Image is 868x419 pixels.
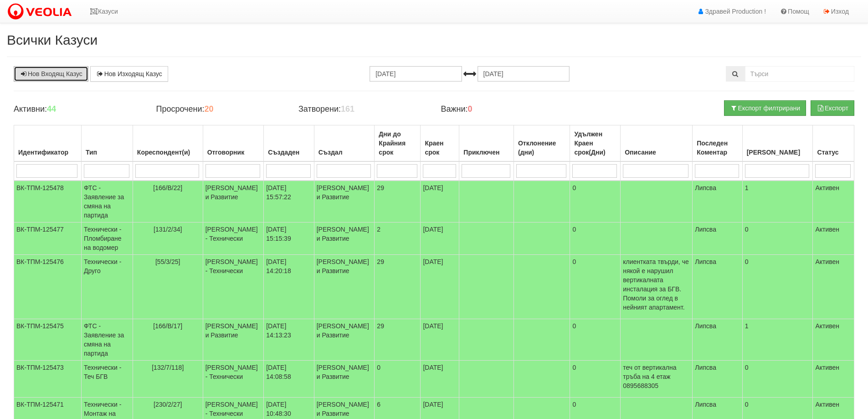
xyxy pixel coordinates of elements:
[623,257,690,312] p: клиентката твърди, че някой е нарушил вертикалната инсталация за БГВ. Помоли за оглед в нейният а...
[314,319,375,361] td: [PERSON_NAME] и Развитие
[623,363,690,390] p: теч от вертикална тръба на 4 етаж 0895688305
[815,146,852,159] div: Статус
[81,181,133,222] td: ФТС - Заявление за смяна на партида
[317,146,372,159] div: Създал
[152,364,184,371] span: [132/7/118]
[156,105,284,114] h4: Просрочени:
[377,128,418,159] div: Дни до Крайния срок
[7,32,861,47] h2: Всички Казуси
[572,128,618,159] div: Удължен Краен срок(Дни)
[813,319,854,361] td: Активен
[514,125,570,162] th: Отклонение (дни): No sort applied, activate to apply an ascending sort
[205,146,262,159] div: Отговорник
[153,184,182,191] span: [166/В/22]
[153,322,182,330] span: [166/В/17]
[204,104,213,114] b: 20
[81,125,133,162] th: Тип: No sort applied, activate to apply an ascending sort
[693,125,742,162] th: Последен Коментар: No sort applied, activate to apply an ascending sort
[421,255,459,319] td: [DATE]
[813,222,854,255] td: Активен
[377,184,384,191] span: 29
[813,361,854,398] td: Активен
[314,222,375,255] td: [PERSON_NAME] и Развитие
[266,146,312,159] div: Създаден
[264,222,314,255] td: [DATE] 15:15:39
[421,125,459,162] th: Краен срок: No sort applied, activate to apply an ascending sort
[377,322,384,330] span: 29
[811,100,854,116] button: Експорт
[14,125,82,162] th: Идентификатор: No sort applied, activate to apply an ascending sort
[742,222,813,255] td: 0
[14,66,88,82] a: Нов Входящ Казус
[570,125,621,162] th: Удължен Краен срок(Дни): No sort applied, activate to apply an ascending sort
[462,146,511,159] div: Приключен
[742,125,813,162] th: Брой Файлове: No sort applied, activate to apply an ascending sort
[377,401,380,408] span: 6
[377,226,380,233] span: 2
[621,125,693,162] th: Описание: No sort applied, activate to apply an ascending sort
[377,364,380,371] span: 0
[695,258,716,265] span: Липсва
[377,258,384,265] span: 29
[695,401,716,408] span: Липсва
[154,401,182,408] span: [230/2/27]
[264,181,314,222] td: [DATE] 15:57:22
[203,319,264,361] td: [PERSON_NAME] и Развитие
[264,319,314,361] td: [DATE] 14:13:23
[47,104,56,114] b: 44
[516,137,567,159] div: Отклонение (дни)
[14,361,82,398] td: ВК-ТПМ-125473
[81,222,133,255] td: Технически - Пломбиране на водомер
[459,125,514,162] th: Приключен: No sort applied, activate to apply an ascending sort
[695,322,716,330] span: Липсва
[314,255,375,319] td: [PERSON_NAME] и Развитие
[14,255,82,319] td: ВК-ТПМ-125476
[203,222,264,255] td: [PERSON_NAME] - Технически
[570,361,621,398] td: 0
[813,125,854,162] th: Статус: No sort applied, activate to apply an ascending sort
[695,137,740,159] div: Последен Коментар
[421,181,459,222] td: [DATE]
[695,184,716,191] span: Липсва
[570,222,621,255] td: 0
[81,319,133,361] td: ФТС - Заявление за смяна на партида
[155,258,180,265] span: [55/3/25]
[570,181,621,222] td: 0
[570,255,621,319] td: 0
[314,125,375,162] th: Създал: No sort applied, activate to apply an ascending sort
[375,125,421,162] th: Дни до Крайния срок: No sort applied, activate to apply an ascending sort
[742,319,813,361] td: 1
[421,319,459,361] td: [DATE]
[81,255,133,319] td: Технически - Друго
[742,361,813,398] td: 0
[84,146,130,159] div: Тип
[724,100,806,116] button: Експорт филтрирани
[14,222,82,255] td: ВК-ТПМ-125477
[745,146,811,159] div: [PERSON_NAME]
[14,181,82,222] td: ВК-ТПМ-125478
[441,105,569,114] h4: Важни:
[695,226,716,233] span: Липсва
[264,361,314,398] td: [DATE] 14:08:58
[14,105,142,114] h4: Активни:
[264,255,314,319] td: [DATE] 14:20:18
[90,66,168,82] a: Нов Изходящ Казус
[742,181,813,222] td: 1
[314,181,375,222] td: [PERSON_NAME] и Развитие
[341,104,354,114] b: 161
[742,255,813,319] td: 0
[135,146,200,159] div: Кореспондент(и)
[81,361,133,398] td: Технически - Теч БГВ
[203,361,264,398] td: [PERSON_NAME] - Технически
[745,66,854,82] input: Търсене по Идентификатор, Бл/Вх/Ап, Тип, Описание, Моб. Номер, Имейл, Файл, Коментар,
[203,255,264,319] td: [PERSON_NAME] - Технически
[813,255,854,319] td: Активен
[14,319,82,361] td: ВК-ТПМ-125475
[813,181,854,222] td: Активен
[421,361,459,398] td: [DATE]
[468,104,473,114] b: 0
[314,361,375,398] td: [PERSON_NAME] и Развитие
[7,2,76,21] img: VeoliaLogo.png
[423,137,457,159] div: Краен срок
[203,181,264,222] td: [PERSON_NAME] и Развитие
